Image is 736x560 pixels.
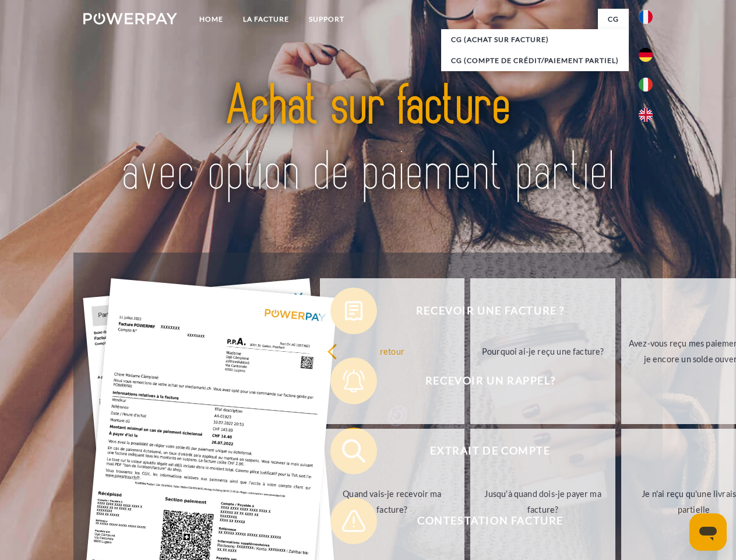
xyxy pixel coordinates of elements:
div: retour [327,343,458,359]
img: fr [639,10,653,24]
a: LA FACTURE [233,9,299,30]
div: Jusqu'à quand dois-je payer ma facture? [477,486,608,517]
img: logo-powerpay-white.svg [83,13,177,24]
div: Pourquoi ai-je reçu une facture? [477,343,608,359]
img: de [639,48,653,62]
img: title-powerpay_fr.svg [111,56,625,223]
a: CG (Compte de crédit/paiement partiel) [441,50,629,71]
div: Quand vais-je recevoir ma facture? [327,486,458,517]
img: en [639,108,653,122]
a: CG (achat sur facture) [441,29,629,50]
a: Support [299,9,354,30]
a: Home [189,9,233,30]
iframe: Bouton de lancement de la fenêtre de messagerie [689,513,727,551]
img: it [639,78,653,92]
a: CG [598,9,629,30]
